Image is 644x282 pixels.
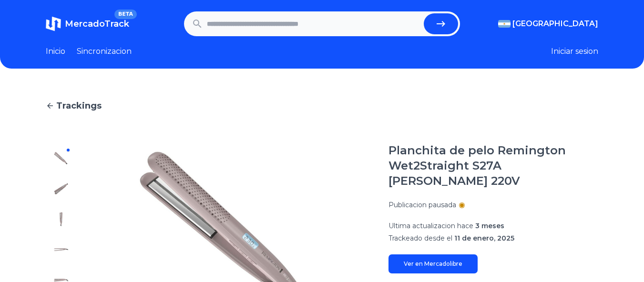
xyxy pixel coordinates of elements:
[46,46,65,57] a: Inicio
[65,19,129,29] span: MercadoTrack
[77,46,132,57] a: Sincronizacion
[388,254,478,273] a: Ver en Mercadolibre
[388,143,598,189] h1: Planchita de pelo Remington Wet2Straight S27A [PERSON_NAME] 220V
[498,20,511,28] img: Argentina
[53,181,69,196] img: Planchita de pelo Remington Wet2Straight S27A rosa 220V
[388,222,473,230] span: Ultima actualizacion hace
[46,16,61,31] img: MercadoTrack
[454,234,514,242] span: 11 de enero, 2025
[114,10,137,19] span: BETA
[475,222,504,230] span: 3 meses
[551,46,598,57] button: Iniciar sesion
[498,18,598,30] button: [GEOGRAPHIC_DATA]
[53,211,69,227] img: Planchita de pelo Remington Wet2Straight S27A rosa 220V
[512,18,598,30] span: [GEOGRAPHIC_DATA]
[46,16,129,31] a: MercadoTrackBETA
[46,99,598,112] a: Trackings
[53,151,69,166] img: Planchita de pelo Remington Wet2Straight S27A rosa 220V
[56,99,102,112] span: Trackings
[388,234,452,242] span: Trackeado desde el
[53,242,69,257] img: Planchita de pelo Remington Wet2Straight S27A rosa 220V
[388,200,456,210] p: Publicacion pausada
